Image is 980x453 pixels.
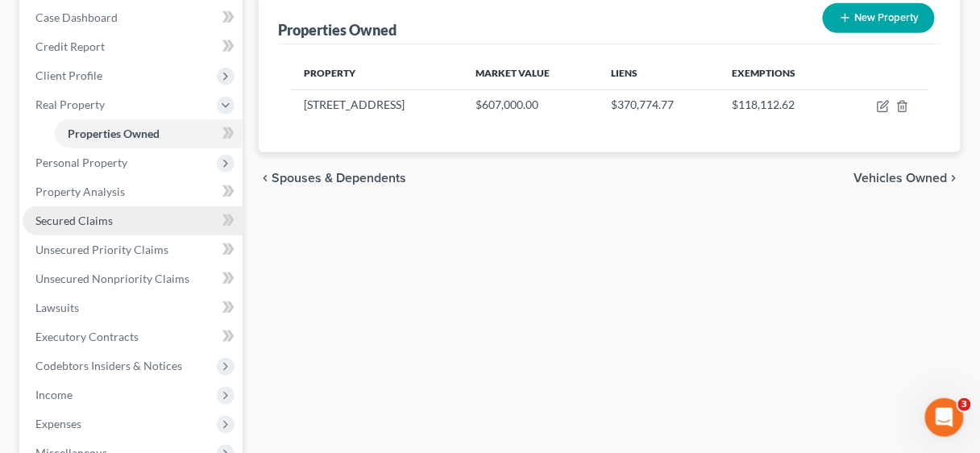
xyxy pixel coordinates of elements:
span: Expenses [35,417,81,430]
span: Lawsuits [35,301,79,314]
span: Executory Contracts [35,330,139,343]
span: Client Profile [35,69,102,82]
button: New Property [823,3,935,33]
span: Spouses & Dependents [272,172,406,185]
span: Vehicles Owned [854,172,948,185]
span: Unsecured Priority Claims [35,243,168,256]
a: Lawsuits [23,293,243,322]
div: Properties Owned [278,20,397,39]
span: Properties Owned [68,127,160,140]
th: Property [291,57,463,89]
span: Personal Property [35,156,127,169]
td: $370,774.77 [599,89,720,120]
a: Executory Contracts [23,322,243,351]
span: 3 [958,398,971,411]
a: Case Dashboard [23,3,243,32]
th: Market Value [463,57,599,89]
td: $607,000.00 [463,89,599,120]
button: Vehicles Owned chevron_right [854,172,961,185]
i: chevron_left [259,172,272,185]
span: Credit Report [35,39,105,53]
a: Unsecured Priority Claims [23,235,243,264]
td: [STREET_ADDRESS] [291,89,463,120]
a: Unsecured Nonpriority Claims [23,264,243,293]
td: $118,112.62 [719,89,841,120]
span: Real Property [35,98,105,111]
span: Income [35,388,73,401]
span: Property Analysis [35,185,125,198]
span: Unsecured Nonpriority Claims [35,272,189,285]
a: Secured Claims [23,206,243,235]
a: Credit Report [23,32,243,61]
button: chevron_left Spouses & Dependents [259,172,406,185]
span: Secured Claims [35,214,113,227]
th: Liens [599,57,720,89]
a: Properties Owned [55,119,243,148]
a: Property Analysis [23,177,243,206]
i: chevron_right [948,172,961,185]
th: Exemptions [719,57,841,89]
iframe: Intercom live chat [925,398,964,437]
span: Case Dashboard [35,10,118,24]
span: Codebtors Insiders & Notices [35,359,182,372]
